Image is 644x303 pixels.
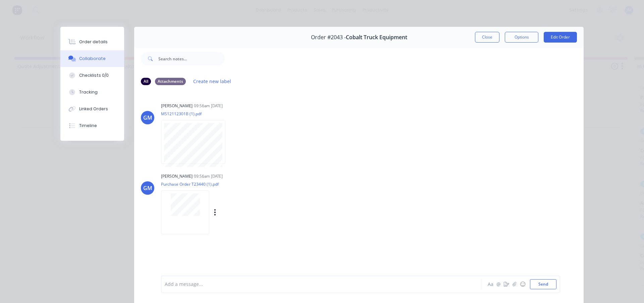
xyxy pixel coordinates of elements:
[79,39,108,45] div: Order details
[158,52,225,65] input: Search notes...
[60,34,124,50] button: Order details
[60,67,124,84] button: Checklists 0/0
[141,78,151,85] div: All
[161,103,193,109] div: [PERSON_NAME]
[143,114,152,122] div: GM
[194,173,223,179] div: 09:56am [DATE]
[544,32,577,43] button: Edit Order
[161,173,193,179] div: [PERSON_NAME]
[346,34,407,41] span: Cobalt Truck Equipment
[60,117,124,134] button: Timeline
[190,77,235,86] button: Create new label
[79,72,109,78] div: Checklists 0/0
[486,280,494,288] button: Aa
[79,56,106,62] div: Collaborate
[155,78,186,85] div: Attachments
[79,123,97,129] div: Timeline
[143,184,152,192] div: GM
[311,34,346,41] span: Order #2043 -
[79,106,108,112] div: Linked Orders
[194,103,223,109] div: 09:56am [DATE]
[161,181,284,187] p: Purchase Order T23440 (1).pdf
[60,101,124,117] button: Linked Orders
[505,32,538,43] button: Options
[161,111,232,117] p: MS12112301B (1).pdf
[519,280,527,288] button: ☺
[530,279,556,289] button: Send
[60,50,124,67] button: Collaborate
[60,84,124,101] button: Tracking
[494,280,502,288] button: @
[475,32,499,43] button: Close
[79,89,98,95] div: Tracking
